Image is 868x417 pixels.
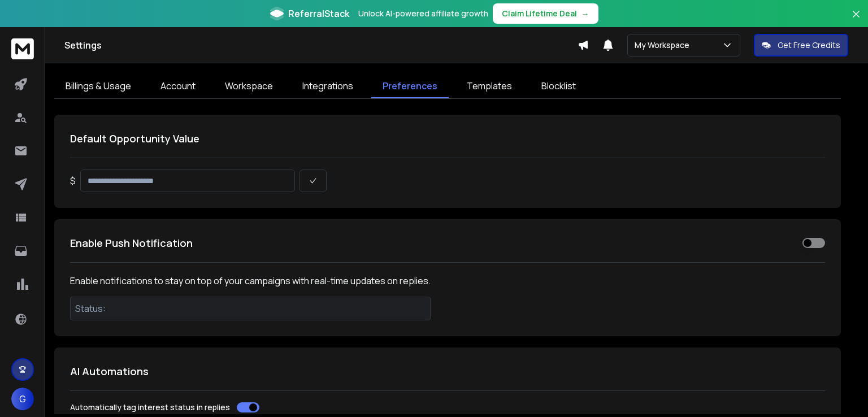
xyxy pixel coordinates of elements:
label: Automatically tag interest status in replies [70,403,230,411]
h1: Enable Push Notification [70,235,193,251]
h3: Enable notifications to stay on top of your campaigns with real-time updates on replies. [70,274,431,288]
span: $ [70,174,76,188]
h1: Settings [64,38,578,52]
button: G [11,388,34,410]
p: Get Free Credits [778,40,840,51]
button: Get Free Credits [754,34,848,57]
button: Close banner [849,7,863,34]
a: Preferences [371,75,449,98]
a: Templates [455,75,523,98]
a: Billings & Usage [54,75,142,98]
span: → [581,8,589,19]
p: Unlock AI-powered affiliate growth [358,8,488,19]
h3: Status: [75,302,106,315]
span: ReferralStack [288,7,349,20]
h1: Default Opportunity Value [70,131,825,146]
a: Workspace [214,75,284,98]
p: My Workspace [635,40,694,51]
a: Blocklist [530,75,587,98]
button: Claim Lifetime Deal→ [493,3,598,24]
h1: AI Automations [70,363,825,379]
a: Account [149,75,207,98]
a: Integrations [291,75,364,98]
